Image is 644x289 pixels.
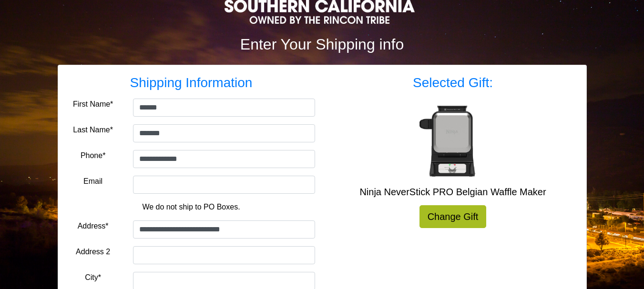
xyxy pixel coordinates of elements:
[73,124,113,136] label: Last Name*
[68,75,315,91] h3: Shipping Information
[415,102,491,179] img: Ninja NeverStick PRO Belgian Waffle Maker
[75,201,308,213] p: We do not ship to PO Boxes.
[81,150,106,161] label: Phone*
[329,75,577,91] h3: Selected Gift:
[73,99,113,110] label: First Name*
[85,272,101,283] label: City*
[76,246,110,258] label: Address 2
[419,205,487,228] a: Change Gift
[329,186,577,198] h5: Ninja NeverStick PRO Belgian Waffle Maker
[58,35,587,53] h2: Enter Your Shipping info
[78,220,109,232] label: Address*
[83,176,102,187] label: Email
